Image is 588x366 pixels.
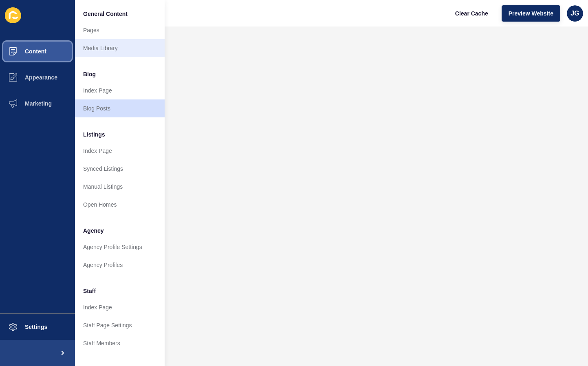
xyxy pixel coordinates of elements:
[83,70,96,78] span: Blog
[448,5,495,22] button: Clear Cache
[75,39,165,57] a: Media Library
[75,160,165,178] a: Synced Listings
[75,21,165,39] a: Pages
[75,298,165,316] a: Index Page
[75,82,165,99] a: Index Page
[509,9,553,18] span: Preview Website
[502,5,560,22] button: Preview Website
[83,130,105,139] span: Listings
[75,99,165,117] a: Blog Posts
[83,227,104,235] span: Agency
[83,287,96,295] span: Staff
[75,238,165,256] a: Agency Profile Settings
[75,334,165,352] a: Staff Members
[455,9,488,18] span: Clear Cache
[75,256,165,274] a: Agency Profiles
[83,10,128,18] span: General Content
[570,9,579,18] span: JG
[75,196,165,214] a: Open Homes
[75,316,165,334] a: Staff Page Settings
[75,178,165,196] a: Manual Listings
[75,142,165,160] a: Index Page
